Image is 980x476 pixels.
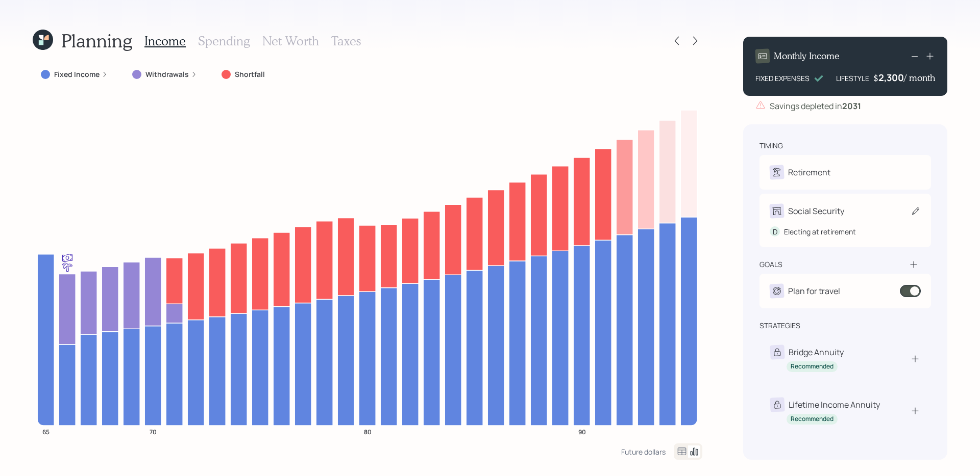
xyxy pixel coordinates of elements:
h3: Spending [198,34,250,48]
div: Plan for travel [788,285,840,297]
label: Withdrawals [145,69,189,80]
div: Lifetime Income Annuity [789,399,880,411]
h3: Taxes [331,34,361,48]
div: Electing at retirement [784,226,856,237]
div: strategies [759,321,800,331]
div: Bridge Annuity [789,346,844,358]
div: goals [759,259,782,270]
h3: Income [144,34,186,48]
div: FIXED EXPENSES [755,73,810,84]
tspan: 70 [150,427,157,436]
div: Retirement [788,166,830,178]
label: Fixed Income [54,69,100,80]
div: LIFESTYLE [836,73,869,84]
h4: $ [873,72,878,84]
div: Savings depleted in [770,100,861,112]
div: Recommended [791,415,834,424]
tspan: 90 [578,427,586,436]
h1: Planning [61,30,132,51]
div: Recommended [791,362,834,371]
b: 2031 [842,100,861,112]
tspan: 65 [42,427,50,436]
div: Social Security [788,205,844,217]
h4: / month [904,72,935,84]
tspan: 80 [364,427,372,436]
h3: Net Worth [262,34,319,48]
div: timing [759,141,783,151]
div: D [770,226,780,237]
label: Shortfall [235,69,265,80]
div: Future dollars [621,447,666,457]
div: 2,300 [878,71,904,84]
h4: Monthly Income [774,50,840,62]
